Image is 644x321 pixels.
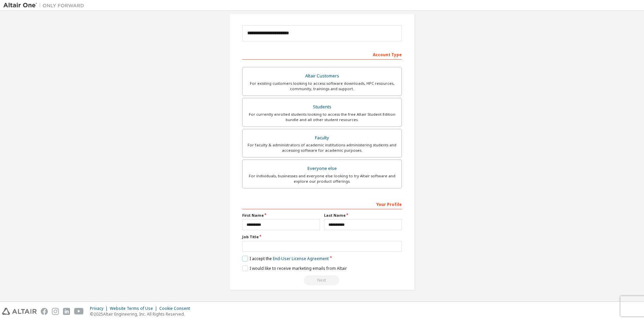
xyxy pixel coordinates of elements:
img: linkedin.svg [63,308,70,315]
img: instagram.svg [52,308,59,315]
div: Students [247,102,397,112]
div: For currently enrolled students looking to access the free Altair Student Edition bundle and all ... [247,112,397,122]
div: Everyone else [247,164,397,173]
label: I accept the [242,256,329,261]
div: Account Type [242,49,402,60]
div: For existing customers looking to access software downloads, HPC resources, community, trainings ... [247,81,397,92]
div: Privacy [90,306,110,311]
div: Altair Customers [247,71,397,81]
label: Job Title [242,234,402,240]
img: facebook.svg [41,308,48,315]
div: Faculty [247,133,397,143]
label: Last Name [324,213,402,218]
a: End-User License Agreement [273,256,329,261]
div: For individuals, businesses and everyone else looking to try Altair software and explore our prod... [247,173,397,184]
label: I would like to receive marketing emails from Altair [242,265,347,271]
label: First Name [242,213,320,218]
div: Website Terms of Use [110,306,159,311]
div: Read and acccept EULA to continue [242,275,402,285]
img: altair_logo.svg [2,308,37,315]
img: Altair One [3,2,88,9]
div: Your Profile [242,199,402,209]
div: For faculty & administrators of academic institutions administering students and accessing softwa... [247,142,397,153]
p: © 2025 Altair Engineering, Inc. All Rights Reserved. [90,311,194,317]
img: youtube.svg [74,308,84,315]
div: Cookie Consent [159,306,194,311]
